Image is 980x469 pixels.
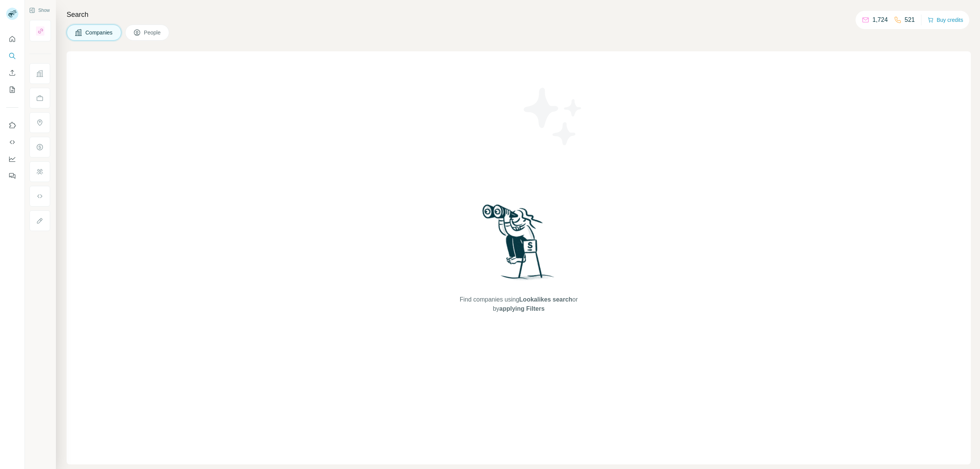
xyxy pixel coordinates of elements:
button: Feedback [6,169,18,183]
span: applying Filters [499,305,544,312]
button: Dashboard [6,152,18,166]
span: Lookalikes search [519,296,572,303]
span: People [144,29,162,36]
span: Companies [85,29,113,36]
p: 521 [905,15,915,25]
button: Show [24,5,55,16]
h4: Search [67,9,971,20]
button: Buy credits [928,15,963,25]
p: 1,724 [872,15,888,25]
button: Quick start [6,32,18,46]
button: Enrich CSV [6,66,18,80]
img: Surfe Illustration - Stars [519,82,588,151]
span: Find companies using or by [457,295,580,313]
button: Use Surfe API [6,135,18,149]
button: My lists [6,83,18,97]
button: Use Surfe on LinkedIn [6,118,18,132]
button: Search [6,49,18,63]
img: Surfe Illustration - Woman searching with binoculars [479,202,559,288]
